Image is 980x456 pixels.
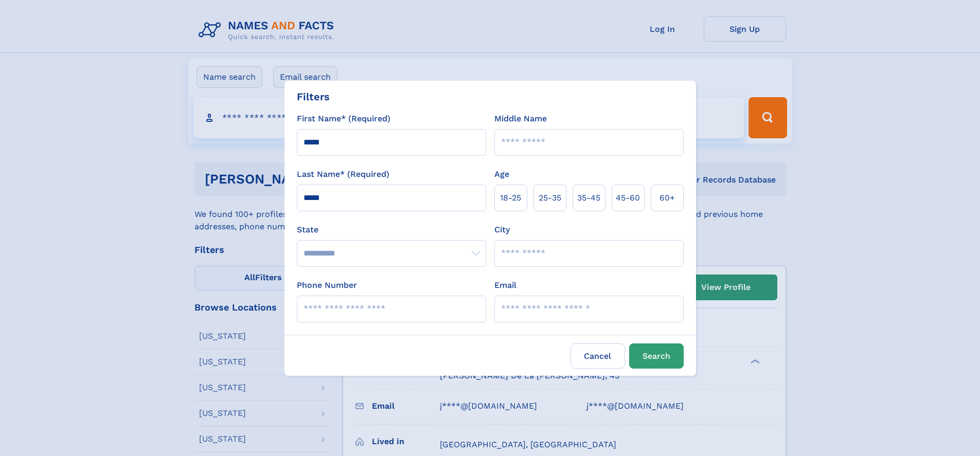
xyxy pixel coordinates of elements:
[571,343,625,369] label: Cancel
[660,192,675,204] span: 60+
[629,343,684,369] button: Search
[494,113,547,125] label: Middle Name
[297,224,486,236] label: State
[539,192,561,204] span: 25‑35
[494,168,509,180] label: Age
[297,89,330,104] div: Filters
[297,168,389,180] label: Last Name* (Required)
[297,113,390,125] label: First Name* (Required)
[577,192,600,204] span: 35‑45
[500,192,521,204] span: 18‑25
[297,279,357,291] label: Phone Number
[616,192,640,204] span: 45‑60
[494,224,510,236] label: City
[494,279,516,291] label: Email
